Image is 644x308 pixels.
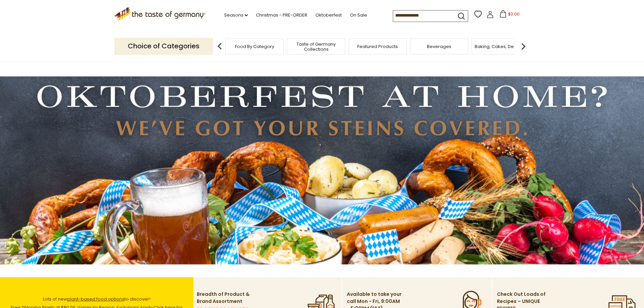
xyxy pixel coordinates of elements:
[197,291,253,305] p: Breadth of Product & Brand Assortment
[517,40,530,53] img: next arrow
[357,44,398,49] a: Featured Products
[508,11,520,17] span: $0.00
[315,11,342,19] a: Oktoberfest
[289,42,343,52] a: Taste of Germany Collections
[213,40,226,53] img: previous arrow
[235,44,274,49] a: Food By Category
[114,38,213,54] p: Choice of Categories
[256,11,307,19] a: Christmas - PRE-ORDER
[224,11,248,19] a: Seasons
[475,44,527,49] a: Baking, Cakes, Desserts
[67,296,124,302] a: plant-based food options
[495,10,524,20] button: $0.00
[427,44,451,49] a: Beverages
[350,11,367,19] a: On Sale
